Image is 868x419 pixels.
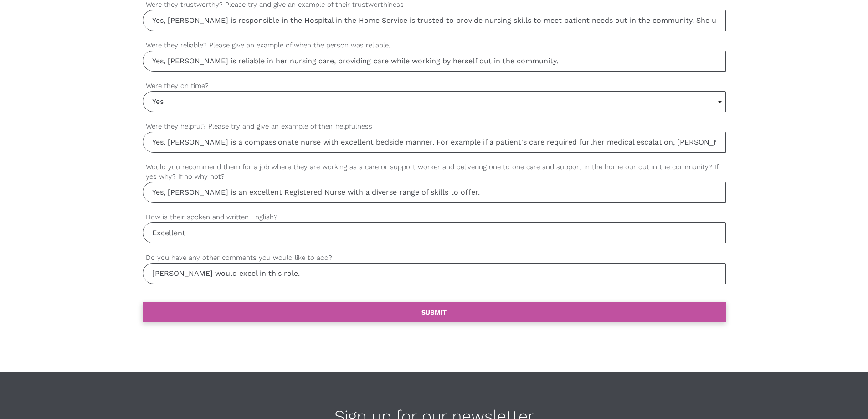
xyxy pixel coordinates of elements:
[143,253,726,263] label: Do you have any other comments you would like to add?
[143,81,726,91] label: Were they on time?
[421,309,447,316] b: SUBMIT
[143,40,726,51] label: Were they reliable? Please give an example of when the person was reliable.
[143,162,726,182] label: Would you recommend them for a job where they are working as a care or support worker and deliver...
[143,212,726,222] label: How is their spoken and written English?
[143,121,726,132] label: Were they helpful? Please try and give an example of their helpfulness
[143,302,726,322] a: SUBMIT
